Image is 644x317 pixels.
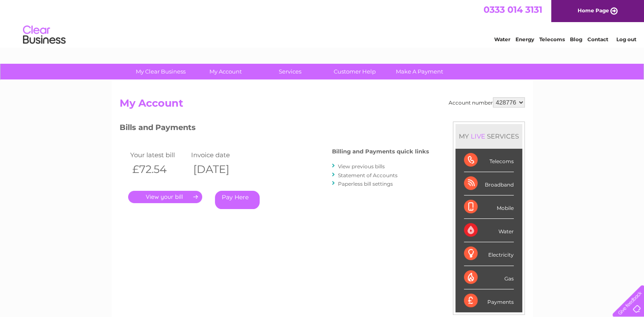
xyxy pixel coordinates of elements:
[464,266,514,289] div: Gas
[449,97,525,108] div: Account number
[120,122,429,136] h3: Bills and Payments
[121,5,524,41] div: Clear Business is a trading name of Verastar Limited (registered in [GEOGRAPHIC_DATA] No. 3667643...
[128,191,202,203] a: .
[616,36,636,42] a: Log out
[320,64,390,79] a: Customer Help
[338,163,385,170] a: View previous bills
[515,36,534,42] a: Energy
[464,149,514,172] div: Telecoms
[126,64,196,79] a: My Clear Business
[455,124,522,148] div: MY SERVICES
[189,149,250,161] td: Invoice date
[384,64,455,79] a: Make A Payment
[338,172,398,178] a: Statement of Accounts
[255,64,325,79] a: Services
[469,132,487,140] div: LIVE
[128,161,189,178] th: £72.54
[464,219,514,242] div: Water
[332,148,429,155] h4: Billing and Payments quick links
[570,36,582,42] a: Blog
[494,36,510,42] a: Water
[539,36,565,42] a: Telecoms
[484,4,542,15] a: 0333 014 3131
[338,181,393,187] a: Paperless bill settings
[23,22,66,48] img: logo.png
[464,195,514,219] div: Mobile
[464,172,514,195] div: Broadband
[215,191,260,209] a: Pay Here
[120,97,525,113] h2: My Account
[464,242,514,266] div: Electricity
[189,161,250,178] th: [DATE]
[128,149,189,161] td: Your latest bill
[464,289,514,312] div: Payments
[587,36,608,42] a: Contact
[190,64,260,79] a: My Account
